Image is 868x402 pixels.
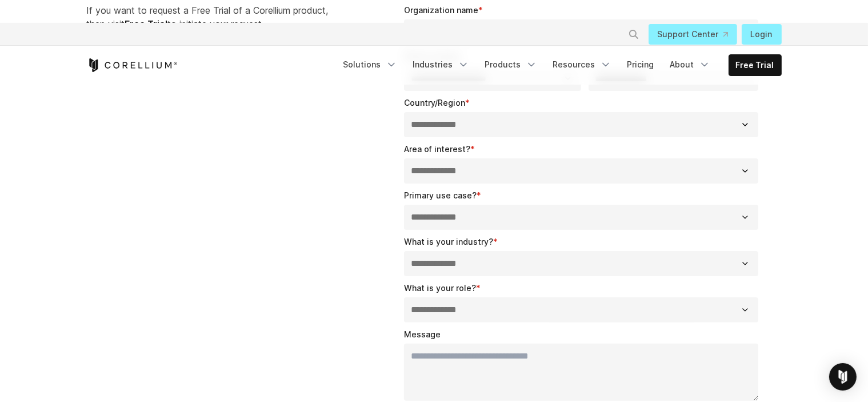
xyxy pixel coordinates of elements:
div: Open Intercom Messenger [829,363,857,391]
a: Products [478,54,544,75]
a: Solutions [337,54,404,75]
a: Support Center [649,24,737,45]
a: Free Trial [729,55,781,75]
a: Free Trial [125,18,168,30]
p: If you want to request a Free Trial of a Corellium product, then visit to initiate your request. [87,3,363,31]
div: Navigation Menu [614,24,782,45]
a: Resources [546,54,618,75]
button: Search [623,24,644,45]
span: Country/Region [404,98,465,108]
span: Organization name [404,5,478,15]
a: Login [742,24,782,45]
a: About [663,54,717,75]
span: What is your role? [404,283,476,293]
span: What is your industry? [404,237,493,246]
a: Corellium Home [87,58,178,72]
div: Navigation Menu [337,54,782,76]
a: Pricing [621,54,661,75]
span: Message [404,329,441,339]
span: Primary use case? [404,190,477,200]
a: Industries [406,54,476,75]
span: Area of interest? [404,144,470,154]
